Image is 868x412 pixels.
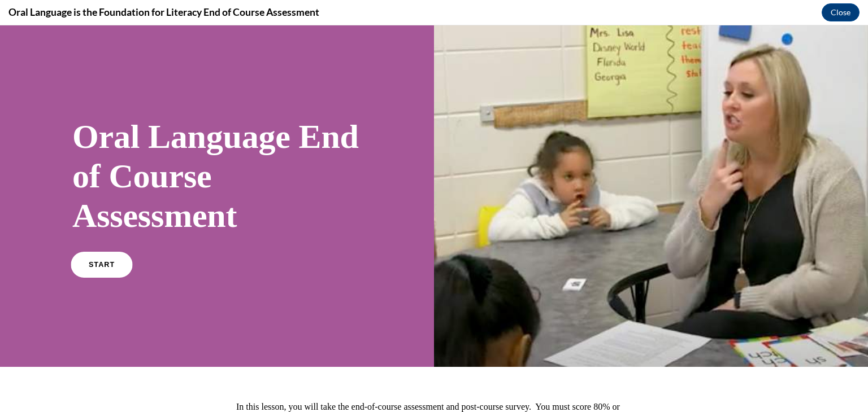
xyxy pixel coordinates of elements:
[822,3,860,21] button: Close
[72,91,362,210] h1: Oral Language End of Course Assessment
[71,226,132,252] a: START
[89,235,115,244] span: START
[8,5,319,19] h4: Oral Language is the Foundation for Literacy End of Course Assessment
[236,372,632,409] p: In this lesson, you will take the end-of-course assessment and post-course survey. You must score...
